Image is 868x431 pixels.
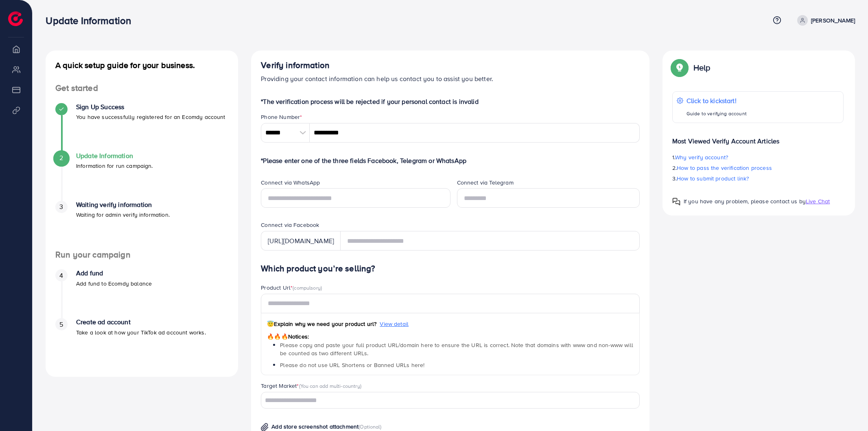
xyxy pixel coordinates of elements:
span: View detail [380,320,409,328]
h4: Which product you’re selling? [261,264,640,274]
li: Add fund [46,269,238,318]
p: Most Viewed Verify Account Articles [672,130,844,146]
span: How to submit product link? [677,174,749,183]
p: You have successfully registered for an Ecomdy account [76,112,225,122]
input: Search for option [262,394,629,407]
p: Guide to verifying account [687,109,747,119]
label: Connect via Facebook [261,221,319,229]
label: Product Url [261,284,322,292]
li: Sign Up Success [46,103,238,152]
label: Connect via Telegram [457,178,514,187]
span: (You can add multi-country) [299,382,361,389]
div: [URL][DOMAIN_NAME] [261,231,341,251]
h4: A quick setup guide for your business. [46,60,238,70]
span: 3 [59,202,63,211]
span: Why verify account? [675,153,728,161]
p: *Please enter one of the three fields Facebook, Telegram or WhatsApp [261,156,640,165]
p: Information for run campaign. [76,161,153,171]
label: Phone Number [261,113,302,121]
h4: Sign Up Success [76,103,225,111]
span: Explain why we need your product url? [267,320,376,328]
span: Add store screenshot attachment [271,422,359,431]
li: Update Information [46,152,238,201]
p: *The verification process will be rejected if your personal contact is invalid [261,97,640,106]
span: How to pass the verification process [677,164,772,172]
span: 4 [59,271,63,280]
li: Waiting verify information [46,201,238,250]
p: 1. [672,152,844,162]
span: (compulsory) [293,284,322,291]
p: Waiting for admin verify information. [76,210,170,220]
img: Popup guide [672,60,687,75]
p: Take a look at how your TikTok ad account works. [76,328,206,337]
span: Please do not use URL Shortens or Banned URLs here! [280,361,424,369]
p: Providing your contact information can help us contact you to assist you better. [261,74,640,84]
li: Create ad account [46,318,238,367]
h4: Run your campaign [46,250,238,260]
h4: Create ad account [76,318,206,326]
span: 😇 [267,320,274,328]
h4: Add fund [76,269,152,277]
span: (Optional) [359,423,381,430]
p: Click to kickstart! [687,96,747,106]
p: 3. [672,174,844,183]
span: Live Chat [806,197,830,205]
span: Notices: [267,332,309,341]
p: [PERSON_NAME] [811,15,855,25]
p: 2. [672,163,844,173]
img: Popup guide [672,198,680,206]
h4: Verify information [261,60,640,70]
h3: Update Information [46,15,138,26]
span: 2 [59,153,63,163]
p: Add fund to Ecomdy balance [76,279,152,288]
a: [PERSON_NAME] [794,15,855,26]
span: Please copy and paste your full product URL/domain here to ensure the URL is correct. Note that d... [280,341,633,357]
h4: Get started [46,83,238,93]
span: If you have any problem, please contact us by [684,197,806,205]
p: Help [693,63,711,73]
img: logo [8,11,23,26]
label: Target Market [261,382,361,390]
h4: Update Information [76,152,153,160]
h4: Waiting verify information [76,201,170,209]
label: Connect via WhatsApp [261,178,320,187]
span: 5 [59,320,63,329]
div: Search for option [261,392,640,409]
span: 🔥🔥🔥 [267,332,288,341]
